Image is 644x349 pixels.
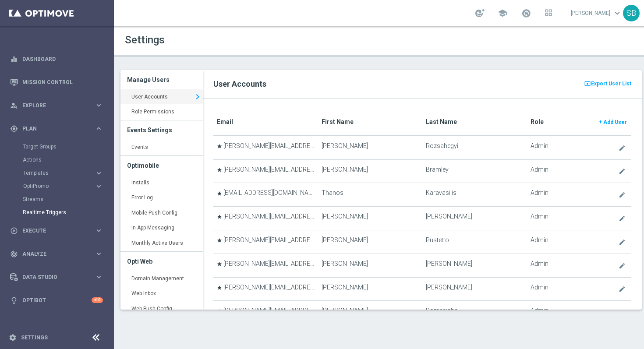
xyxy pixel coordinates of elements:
span: school [498,8,507,18]
i: settings [9,334,17,342]
button: Templates keyboard_arrow_right [23,169,103,176]
a: Mission Control [22,71,103,94]
translate: Role [531,118,544,125]
translate: Last Name [426,118,457,125]
h3: Manage Users [127,70,196,89]
div: OptiPromo [23,180,113,193]
td: [PERSON_NAME][EMAIL_ADDRESS][DOMAIN_NAME] [213,301,318,324]
div: Execute [10,227,95,235]
a: Mobile Push Config [120,205,203,221]
i: lightbulb [10,296,18,304]
a: Role Permissions [120,104,203,120]
td: [PERSON_NAME][EMAIL_ADDRESS][DOMAIN_NAME] [213,136,318,159]
i: keyboard_arrow_right [95,273,103,281]
h1: Settings [125,34,375,46]
i: keyboard_arrow_right [95,101,103,109]
a: In-App Messaging [120,220,203,236]
td: [PERSON_NAME] [318,207,422,230]
td: [PERSON_NAME][EMAIL_ADDRESS][PERSON_NAME][DOMAIN_NAME] [213,277,318,301]
span: Data Studio [22,275,95,280]
h2: User Accounts [213,79,631,89]
a: Error Log [120,190,203,206]
td: [PERSON_NAME] [422,207,527,230]
td: [PERSON_NAME] [318,159,422,183]
a: Realtime Triggers [23,209,91,216]
div: Streams [23,193,113,206]
span: keyboard_arrow_down [612,8,622,18]
i: keyboard_arrow_right [95,169,103,177]
i: gps_fixed [10,125,18,133]
i: star [217,238,222,243]
i: star [217,167,222,173]
button: track_changes Analyze keyboard_arrow_right [10,250,103,257]
div: Templates [23,166,113,180]
i: create [619,215,626,222]
span: Admin [531,189,548,197]
a: [PERSON_NAME]keyboard_arrow_down [570,7,623,20]
td: [PERSON_NAME] [318,301,422,324]
div: Explore [10,102,95,109]
td: [PERSON_NAME][EMAIL_ADDRESS][PERSON_NAME][DOMAIN_NAME] [213,207,318,230]
a: Web Inbox [120,286,203,302]
span: Templates [23,170,86,176]
div: Actions [23,153,113,166]
div: Templates [23,170,95,176]
td: Thanos [318,183,422,207]
a: Installs [120,175,203,191]
span: Admin [531,236,548,244]
div: Analyze [10,250,95,258]
i: star [217,144,222,149]
a: User Accounts [120,89,203,105]
div: Target Groups [23,140,113,153]
div: SB [623,5,640,21]
i: keyboard_arrow_right [192,90,203,103]
button: OptiPromo keyboard_arrow_right [23,183,103,190]
i: star [217,309,222,314]
td: [PERSON_NAME] [318,230,422,254]
td: [PERSON_NAME][EMAIL_ADDRESS][DOMAIN_NAME] [213,230,318,254]
button: person_search Explore keyboard_arrow_right [10,102,103,109]
button: play_circle_outline Execute keyboard_arrow_right [10,227,103,234]
td: Pustetto [422,230,527,254]
td: [PERSON_NAME][EMAIL_ADDRESS][PERSON_NAME][DOMAIN_NAME] [213,254,318,277]
i: create [619,145,626,152]
button: Data Studio keyboard_arrow_right [10,274,103,281]
td: [PERSON_NAME] [318,136,422,159]
div: Dashboard [10,47,103,71]
span: Admin [531,142,548,150]
span: Analyze [22,251,95,257]
i: create [619,239,626,246]
i: star [217,285,222,290]
a: Actions [23,156,91,163]
span: Add User [603,119,627,125]
div: Data Studio [10,273,95,281]
span: Admin [531,166,548,173]
h3: Events Settings [127,120,196,140]
button: gps_fixed Plan keyboard_arrow_right [10,125,103,132]
translate: First Name [322,118,354,125]
i: person_search [10,102,18,109]
i: keyboard_arrow_right [95,182,103,190]
span: Admin [531,213,548,220]
a: Domain Management [120,271,203,287]
translate: Email [217,118,233,125]
a: Events [120,140,203,155]
button: equalizer Dashboard [10,56,103,63]
button: Mission Control [10,79,103,86]
td: Bramley [422,159,527,183]
div: Optibot [10,289,103,312]
i: play_circle_outline [10,227,18,235]
i: star [217,261,222,267]
div: Plan [10,125,95,133]
span: Plan [22,126,95,131]
span: Export User List [591,78,631,89]
button: lightbulb Optibot +10 [10,297,103,304]
a: Streams [23,196,91,203]
td: Rozsahegyi [422,136,527,159]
